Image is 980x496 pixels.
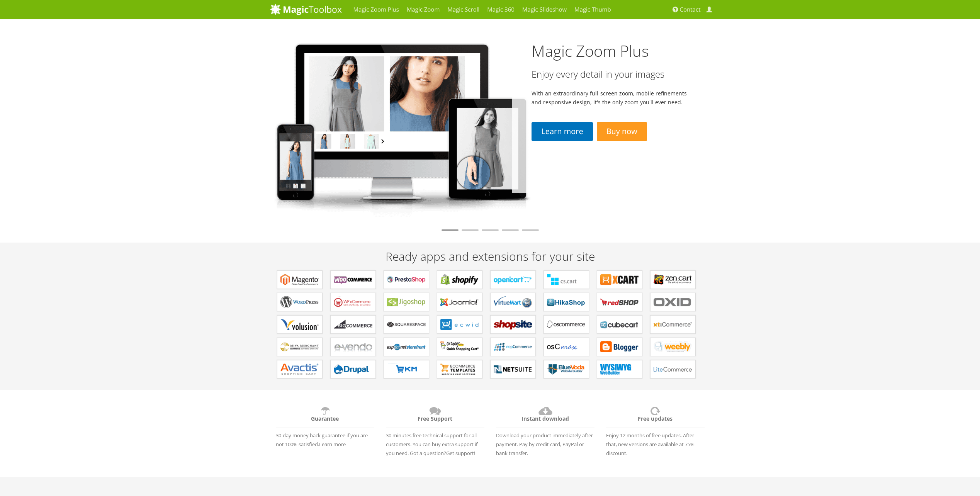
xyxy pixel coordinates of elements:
a: Modules for Drupal [330,360,376,379]
a: Extensions for ecommerce Templates [437,360,482,379]
b: Plugins for Jigoshop [387,296,426,308]
a: Components for HikaShop [544,293,589,311]
b: Modules for OpenCart [494,274,532,285]
div: 30 minutes free technical support for all customers. You can buy extra support if you need. Got a... [380,401,490,458]
a: Modules for X-Cart [597,270,642,289]
a: Extensions for xt:Commerce [650,315,696,334]
b: Extensions for EKM [387,364,426,375]
a: Extensions for Magento [277,270,323,289]
b: Extensions for ShopSite [494,319,532,330]
a: Extensions for Miva Merchant [277,338,323,356]
b: Plugins for WordPress [280,296,319,308]
b: Extensions for Volusion [280,319,319,330]
img: MagicToolbox.com - Image tools for your website [270,3,342,15]
a: Extensions for Volusion [277,315,323,334]
b: Add-ons for osCommerce [547,319,586,330]
a: Extensions for nopCommerce [490,338,536,356]
b: Extensions for NetSuite [494,364,532,375]
a: Buy now [596,122,647,141]
a: Apps for Shopify [437,270,482,289]
img: magiczoomplus2-tablet.png [270,37,532,217]
div: 30-day money back guarantee if you are not 100% satisfied. [270,401,380,449]
a: Extensions for Squarespace [384,315,429,334]
a: Modules for OpenCart [490,270,536,289]
a: Plugins for Zen Cart [650,270,696,289]
a: Add-ons for osCMax [544,338,589,356]
b: Extensions for Magento [280,274,319,285]
b: Add-ons for osCMax [547,341,586,353]
a: Learn more [319,441,346,448]
b: Modules for PrestaShop [387,274,426,285]
a: Components for redSHOP [597,293,642,311]
b: Extensions for ecommerce Templates [440,364,479,375]
a: Extensions for Avactis [277,360,323,379]
b: Components for VirtueMart [494,296,532,308]
b: Extensions for WYSIWYG [600,364,639,375]
b: Add-ons for CS-Cart [547,274,586,285]
a: Extensions for OXID [650,293,696,311]
b: Apps for Shopify [440,274,479,285]
b: Extensions for Blogger [600,341,639,353]
b: Extensions for xt:Commerce [654,319,692,330]
b: Modules for Drupal [334,364,372,375]
b: Extensions for GoDaddy Shopping Cart [440,341,479,353]
div: Download your product immediately after payment. Pay by credit card, PayPal or bank transfer. [490,401,600,458]
a: Extensions for e-vendo [330,338,376,356]
a: Components for VirtueMart [490,293,536,311]
h6: Free Support [386,405,484,428]
b: Apps for Bigcommerce [334,319,372,330]
a: Extensions for Weebly [650,338,696,356]
a: Extensions for BlueVoda [544,360,589,379]
a: Plugins for WooCommerce [330,270,376,289]
a: Extensions for WYSIWYG [597,360,642,379]
div: Enjoy 12 months of free updates. After that, new versions are available at 75% discount. [600,401,710,458]
b: Extensions for OXID [654,296,692,308]
a: Learn more [532,122,593,141]
a: Extensions for AspDotNetStorefront [384,338,429,356]
a: Add-ons for osCommerce [544,315,589,334]
a: Plugins for Jigoshop [384,293,429,311]
span: Contact [680,6,701,14]
a: Extensions for ShopSite [490,315,536,334]
a: Extensions for GoDaddy Shopping Cart [437,338,482,356]
a: Magic Zoom Plus [532,40,649,61]
a: Extensions for ECWID [437,315,482,334]
a: Get support! [446,450,475,457]
b: Modules for X-Cart [600,274,639,285]
a: Apps for Bigcommerce [330,315,376,334]
b: Components for HikaShop [547,296,586,308]
b: Plugins for Zen Cart [654,274,692,285]
b: Components for Joomla [440,296,479,308]
a: Plugins for WP e-Commerce [330,293,376,311]
b: Modules for LiteCommerce [654,364,692,375]
h6: Instant download [496,405,594,428]
b: Extensions for AspDotNetStorefront [387,341,426,353]
b: Plugins for WP e-Commerce [334,296,372,308]
a: Extensions for EKM [384,360,429,379]
b: Extensions for nopCommerce [494,341,532,353]
h3: Enjoy every detail in your images [532,69,691,79]
h2: Ready apps and extensions for your site [270,250,710,263]
b: Extensions for Weebly [654,341,692,353]
a: Components for Joomla [437,293,482,311]
b: Extensions for BlueVoda [547,364,586,375]
b: Extensions for ECWID [440,319,479,330]
a: Add-ons for CS-Cart [544,270,589,289]
a: Plugins for CubeCart [597,315,642,334]
a: Plugins for WordPress [277,293,323,311]
b: Extensions for e-vendo [334,341,372,353]
h6: Free updates [606,405,705,428]
h6: Guarantee [276,405,374,428]
b: Extensions for Squarespace [387,319,426,330]
b: Plugins for CubeCart [600,319,639,330]
a: Extensions for NetSuite [490,360,536,379]
a: Modules for PrestaShop [384,270,429,289]
b: Components for redSHOP [600,296,639,308]
b: Extensions for Avactis [280,364,319,375]
b: Plugins for WooCommerce [334,274,372,285]
b: Extensions for Miva Merchant [280,341,319,353]
a: Extensions for Blogger [597,338,642,356]
a: Modules for LiteCommerce [650,360,696,379]
p: With an extraordinary full-screen zoom, mobile refinements and responsive design, it's the only z... [532,89,691,107]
